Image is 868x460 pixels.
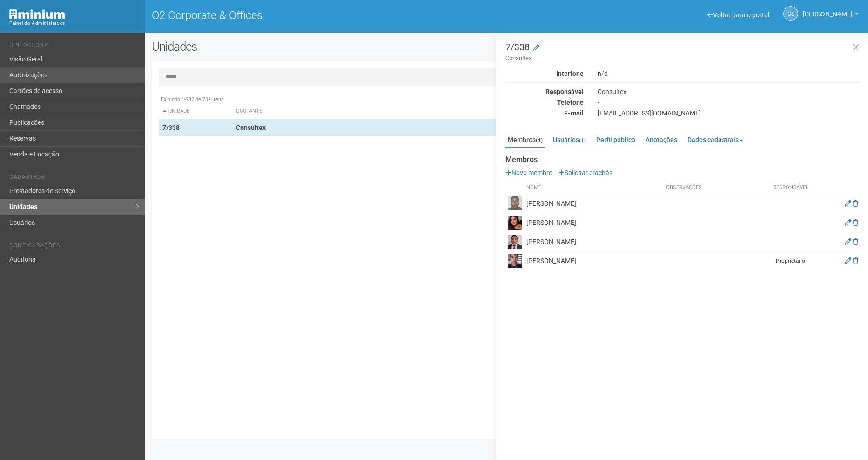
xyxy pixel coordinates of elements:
a: Excluir membro [853,257,858,264]
th: Observações [664,182,767,194]
img: Minium [9,9,65,19]
th: Ocupante: activate to sort column ascending [232,104,518,119]
th: Nome [524,182,664,194]
div: Telefone [498,98,591,107]
th: Responsável [767,182,814,194]
a: Anotações [643,133,680,147]
h2: Unidades [152,40,439,54]
a: Novo membro [505,169,552,176]
li: Configurações [9,242,138,252]
td: [PERSON_NAME] [524,232,664,251]
a: Editar membro [845,238,851,245]
a: Editar membro [845,219,851,226]
a: Dados cadastrais [685,133,746,147]
a: [PERSON_NAME] [803,12,859,19]
a: Perfil público [594,133,638,147]
a: Excluir membro [853,238,858,245]
td: [PERSON_NAME] [524,213,664,232]
img: user.png [508,216,522,230]
a: Editar membro [845,257,851,264]
div: [EMAIL_ADDRESS][DOMAIN_NAME] [591,109,868,117]
div: Painel do Administrador [9,19,138,27]
div: Exibindo 1-732 de 732 itens [159,95,854,104]
h3: 7/338 [505,42,861,62]
div: n/d [591,69,868,78]
small: (1) [579,137,586,143]
a: Editar membro [845,200,851,207]
small: Consultex [505,54,861,62]
strong: 7/338 [162,124,180,131]
div: Interfone [498,69,591,78]
th: Unidade: activate to sort column descending [159,104,232,119]
li: Cadastros [9,174,138,183]
h1: O2 Corporate & Offices [152,9,499,21]
td: [PERSON_NAME] [524,194,664,213]
a: Usuários(1) [551,133,588,147]
img: user.png [508,196,522,210]
a: Modificar a unidade [533,43,539,53]
strong: Membros [505,156,861,164]
td: Proprietário [767,251,814,271]
div: Consultex [591,88,868,96]
div: Responsável [498,88,591,96]
strong: Consultex [236,124,266,131]
a: GS [783,6,798,21]
span: Gabriela Souza [803,1,853,18]
a: Membros(4) [505,133,545,148]
li: Operacional [9,42,138,52]
small: (4) [536,137,543,143]
img: user.png [508,254,522,268]
div: - [591,98,868,107]
a: Excluir membro [853,200,858,207]
div: E-mail [498,109,591,117]
a: Excluir membro [853,219,858,226]
a: Solicitar crachás [558,169,612,176]
a: Voltar para o portal [707,11,769,19]
td: [PERSON_NAME] [524,251,664,271]
img: user.png [508,235,522,249]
